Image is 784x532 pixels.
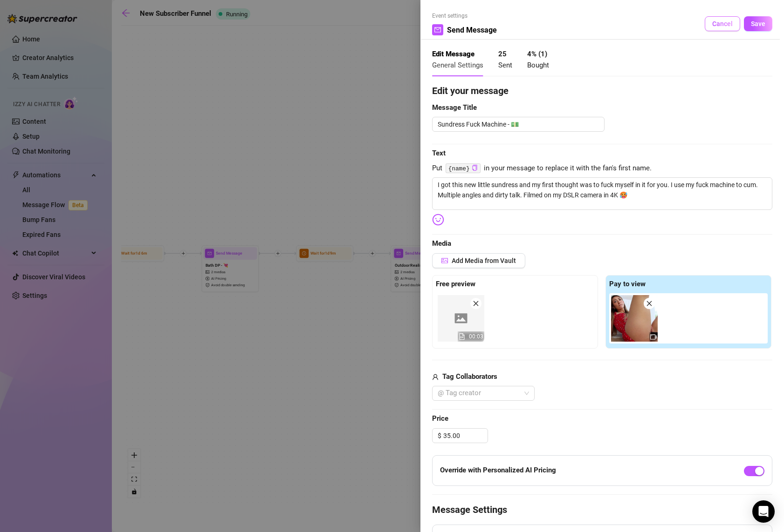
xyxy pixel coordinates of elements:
[432,163,772,174] span: Put in your message to replace it with the fan's first name.
[440,466,556,474] strong: Override with Personalized AI Pricing
[432,414,448,423] strong: Price
[527,50,547,58] strong: 4 % ( 1 )
[432,253,525,268] button: Add Media from Vault
[434,27,441,33] span: mail
[705,16,740,31] button: Cancel
[498,50,507,58] strong: 25
[442,372,497,381] strong: Tag Collaborators
[469,333,483,340] span: 00:03
[472,165,478,171] span: copy
[498,61,512,69] span: Sent
[432,117,605,132] textarea: Sundress Fuck Machine - 💵
[452,257,516,264] span: Add Media from Vault
[432,12,497,20] span: Event settings
[432,371,439,383] span: user
[752,500,775,523] div: Open Intercom Messenger
[436,280,475,288] strong: Free preview
[459,333,465,340] span: file-gif
[438,295,484,342] img: square-placeholder.png
[432,503,772,516] h4: Message Settings
[751,20,765,27] span: Save
[432,61,483,69] span: General Settings
[438,295,484,342] div: 00:03
[609,280,646,288] strong: Pay to view
[432,214,444,226] img: svg%3e
[432,103,477,112] strong: Message Title
[646,300,653,307] span: close
[446,163,481,173] code: {name}
[443,429,488,443] input: Free
[473,300,479,307] span: close
[447,24,497,36] span: Send Message
[432,239,451,248] strong: Media
[650,334,657,340] span: video-camera
[611,295,658,342] img: media
[472,165,478,172] button: Click to Copy
[432,149,446,157] strong: Text
[432,85,509,96] strong: Edit your message
[527,61,549,69] span: Bought
[712,20,733,27] span: Cancel
[432,50,475,58] strong: Edit Message
[432,177,772,210] textarea: I got this new little sundress and my first thought was to fuck myself in it for you. I use my fu...
[441,257,448,264] span: picture
[744,16,772,31] button: Save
